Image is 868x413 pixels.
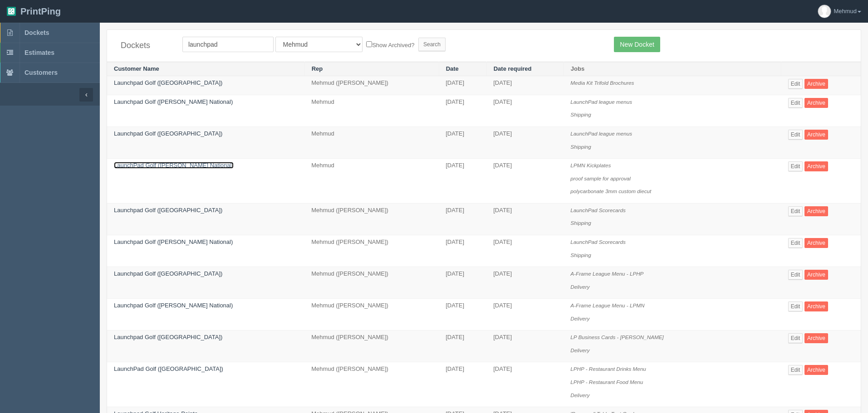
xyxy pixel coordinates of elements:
[486,299,564,330] td: [DATE]
[486,362,564,407] td: [DATE]
[570,112,591,117] i: Shipping
[804,98,828,108] a: Archive
[304,76,439,95] td: Mehmud ([PERSON_NAME])
[25,69,58,76] span: Customers
[804,333,828,343] a: Archive
[114,334,222,340] a: Launchpad Golf ([GEOGRAPHIC_DATA])
[570,252,591,258] i: Shipping
[486,330,564,362] td: [DATE]
[570,316,589,321] i: Delivery
[804,301,828,311] a: Archive
[788,238,803,248] a: Edit
[114,365,223,372] a: LaunchPad Golf ([GEOGRAPHIC_DATA])
[570,162,611,168] i: LPMN Kickplates
[494,65,532,72] a: Date required
[804,365,828,375] a: Archive
[804,161,828,171] a: Archive
[114,302,233,309] a: Launchpad Golf ([PERSON_NAME] National)
[570,144,591,150] i: Shipping
[439,159,486,204] td: [DATE]
[304,235,439,267] td: Mehmud ([PERSON_NAME])
[486,267,564,299] td: [DATE]
[570,334,663,340] i: LP Business Cards - [PERSON_NAME]
[570,271,643,277] i: A-Frame League Menu - LPHP
[304,127,439,159] td: Mehmud
[570,366,646,372] i: LPHP - Restaurant Drinks Menu
[818,5,831,18] img: avatar_default-7531ab5dedf162e01f1e0bb0964e6a185e93c5c22dfe317fb01d7f8cd2b1632c.jpg
[114,238,233,245] a: Launchpad Golf ([PERSON_NAME] National)
[804,206,828,216] a: Archive
[570,392,589,398] i: Delivery
[312,65,323,72] a: Rep
[804,79,828,89] a: Archive
[439,362,486,407] td: [DATE]
[570,207,626,213] i: LaunchPad Scorecards
[439,330,486,362] td: [DATE]
[788,130,803,140] a: Edit
[788,206,803,216] a: Edit
[304,95,439,126] td: Mehmud
[570,347,589,353] i: Delivery
[439,127,486,159] td: [DATE]
[439,95,486,126] td: [DATE]
[366,41,372,47] input: Show Archived?
[114,162,234,169] a: LaunchPad Golf ([PERSON_NAME] National)
[114,98,233,105] a: Launchpad Golf ([PERSON_NAME] National)
[114,65,159,72] a: Customer Name
[570,302,644,308] i: A-Frame League Menu - LPMN
[439,299,486,330] td: [DATE]
[788,270,803,280] a: Edit
[114,79,222,86] a: Launchpad Golf ([GEOGRAPHIC_DATA])
[788,161,803,171] a: Edit
[114,207,222,214] a: Launchpad Golf ([GEOGRAPHIC_DATA])
[486,235,564,267] td: [DATE]
[804,270,828,280] a: Archive
[570,284,589,290] i: Delivery
[366,39,414,50] label: Show Archived?
[7,7,16,16] img: logo-3e63b451c926e2ac314895c53de4908e5d424f24456219fb08d385ab2e579770.png
[304,330,439,362] td: Mehmud ([PERSON_NAME])
[114,130,222,137] a: Launchpad Golf ([GEOGRAPHIC_DATA])
[570,175,631,181] i: proof sample for approval
[486,127,564,159] td: [DATE]
[25,49,54,56] span: Estimates
[486,95,564,126] td: [DATE]
[304,267,439,299] td: Mehmud ([PERSON_NAME])
[304,299,439,330] td: Mehmud ([PERSON_NAME])
[788,98,803,108] a: Edit
[486,159,564,204] td: [DATE]
[788,333,803,343] a: Edit
[570,131,632,136] i: LaunchPad league menus
[418,38,446,51] input: Search
[788,301,803,311] a: Edit
[614,37,660,52] a: New Docket
[804,130,828,140] a: Archive
[570,239,626,245] i: LaunchPad Scorecards
[439,267,486,299] td: [DATE]
[121,41,169,50] h4: Dockets
[439,203,486,235] td: [DATE]
[182,37,274,52] input: Customer Name
[486,203,564,235] td: [DATE]
[304,203,439,235] td: Mehmud ([PERSON_NAME])
[486,76,564,95] td: [DATE]
[788,365,803,375] a: Edit
[570,80,634,86] i: Media Kit Trifold Brochures
[570,379,643,385] i: LPHP - Restaurant Food Menu
[114,270,222,277] a: Launchpad Golf ([GEOGRAPHIC_DATA])
[304,159,439,204] td: Mehmud
[570,99,632,105] i: LaunchPad league menus
[25,29,49,36] span: Dockets
[439,76,486,95] td: [DATE]
[304,362,439,407] td: Mehmud ([PERSON_NAME])
[564,62,781,76] th: Jobs
[570,220,591,226] i: Shipping
[446,65,459,72] a: Date
[570,188,651,194] i: polycarbonate 3mm custom diecut
[804,238,828,248] a: Archive
[788,79,803,89] a: Edit
[439,235,486,267] td: [DATE]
